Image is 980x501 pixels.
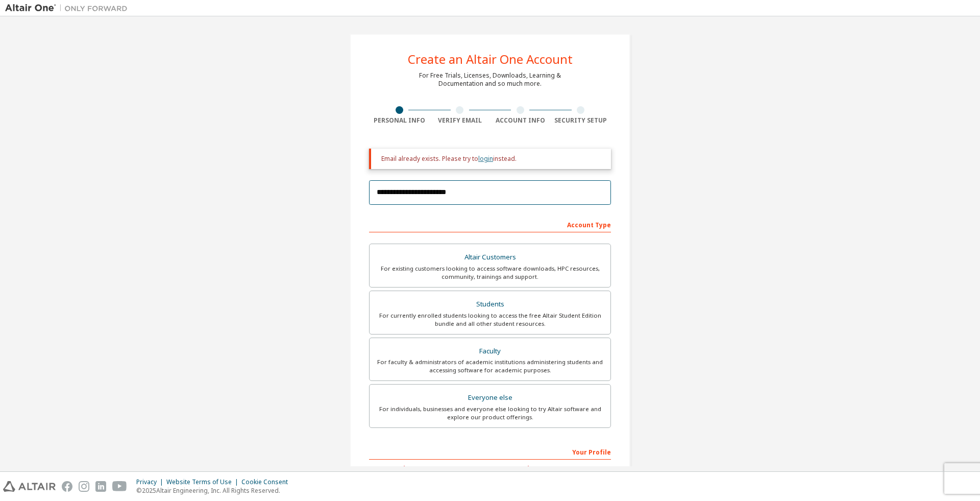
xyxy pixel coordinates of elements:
img: Altair One [5,3,133,13]
div: Personal Info [369,116,430,125]
div: Altair Customers [376,250,604,265]
div: Your Profile [369,443,611,460]
div: Website Terms of Use [166,478,241,486]
div: Students [376,297,604,312]
div: For individuals, businesses and everyone else looking to try Altair software and explore our prod... [376,405,604,421]
div: Everyone else [376,391,604,405]
div: Cookie Consent [241,478,294,486]
div: Account Info [490,116,551,125]
div: Verify Email [430,116,491,125]
div: Faculty [376,344,604,359]
img: altair_logo.svg [3,481,56,492]
div: For faculty & administrators of academic institutions administering students and accessing softwa... [376,358,604,374]
div: Account Type [369,216,611,232]
a: login [478,154,493,163]
label: Last Name [493,465,611,473]
img: facebook.svg [62,481,72,492]
img: instagram.svg [79,481,89,492]
div: Create an Altair One Account [408,53,573,65]
div: Security Setup [551,116,611,125]
label: First Name [369,465,487,473]
div: For Free Trials, Licenses, Downloads, Learning & Documentation and so much more. [419,71,561,88]
img: youtube.svg [112,481,127,492]
img: linkedin.svg [95,481,106,492]
p: © 2025 Altair Engineering, Inc. All Rights Reserved. [136,486,294,495]
div: Privacy [136,478,166,486]
div: Email already exists. Please try to instead. [381,155,603,163]
div: For currently enrolled students looking to access the free Altair Student Edition bundle and all ... [376,312,604,328]
div: For existing customers looking to access software downloads, HPC resources, community, trainings ... [376,265,604,281]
